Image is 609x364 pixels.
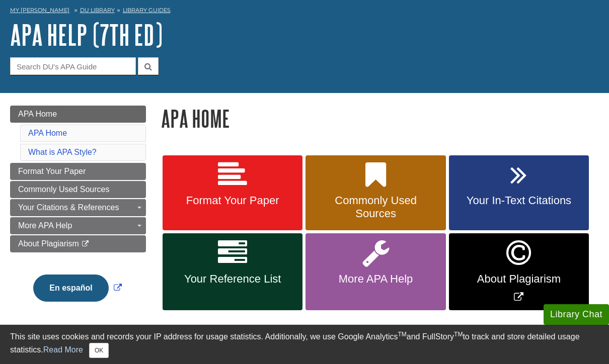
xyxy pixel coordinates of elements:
span: More APA Help [18,221,72,230]
span: Your Reference List [170,272,295,286]
nav: breadcrumb [10,4,599,20]
a: Your Citations & References [10,199,146,216]
span: Commonly Used Sources [313,194,438,220]
span: More APA Help [313,272,438,286]
span: Format Your Paper [170,194,295,207]
a: APA Home [28,129,67,137]
span: Format Your Paper [18,167,86,175]
a: Link opens in new window [31,284,124,292]
span: Your In-Text Citations [456,194,581,207]
a: Format Your Paper [10,163,146,180]
span: APA Home [18,110,57,118]
span: Your Citations & References [18,203,119,212]
button: En español [33,275,108,302]
a: APA Help (7th Ed) [10,19,163,50]
button: Library Chat [544,304,609,325]
sup: TM [398,331,406,338]
a: Your Reference List [163,233,302,310]
sup: TM [454,331,463,338]
a: More APA Help [10,217,146,234]
a: Commonly Used Sources [10,181,146,198]
a: My [PERSON_NAME] [10,6,69,15]
a: Read More [43,345,83,354]
i: This link opens in a new window [81,241,90,247]
a: Your In-Text Citations [449,155,589,231]
a: More APA Help [306,233,445,310]
div: Guide Page Menu [10,106,146,319]
span: Commonly Used Sources [18,185,109,194]
button: Close [89,343,109,358]
input: Search DU's APA Guide [10,57,136,75]
a: Link opens in new window [449,233,589,310]
a: About Plagiarism [10,235,146,252]
a: What is APA Style? [28,148,97,156]
a: Format Your Paper [163,155,302,231]
div: This site uses cookies and records your IP address for usage statistics. Additionally, we use Goo... [10,331,599,358]
a: Commonly Used Sources [306,155,445,231]
a: APA Home [10,106,146,123]
h1: APA Home [161,106,599,131]
span: About Plagiarism [456,272,581,286]
span: About Plagiarism [18,239,79,248]
a: DU Library [80,7,115,14]
a: Library Guides [123,7,171,14]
